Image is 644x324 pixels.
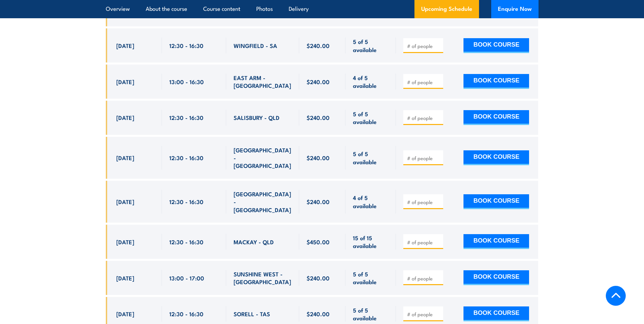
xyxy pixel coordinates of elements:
span: [GEOGRAPHIC_DATA] - [GEOGRAPHIC_DATA] [234,190,292,214]
span: WINGFIELD - SA [234,42,277,49]
span: EAST ARM - [GEOGRAPHIC_DATA] [234,74,292,90]
span: $240.00 [307,42,330,49]
span: $240.00 [307,154,330,161]
span: 5 of 5 available [353,38,388,53]
span: [DATE] [116,78,134,85]
button: BOOK COURSE [463,234,529,249]
span: [DATE] [116,274,134,282]
span: 12:30 - 16:30 [169,42,204,49]
span: 13:00 - 16:30 [169,78,204,85]
span: 12:30 - 16:30 [169,198,204,205]
span: 15 of 15 available [353,234,388,250]
span: 13:00 - 17:00 [169,274,204,282]
span: $240.00 [307,78,330,85]
span: 4 of 5 available [353,74,388,90]
span: SORELL - TAS [234,310,270,318]
span: 5 of 5 available [353,270,388,286]
span: 12:30 - 16:30 [169,154,204,161]
span: [DATE] [116,238,134,246]
span: 12:30 - 16:30 [169,310,204,318]
span: [DATE] [116,310,134,318]
input: # of people [407,239,441,246]
input: # of people [407,155,441,161]
span: $240.00 [307,310,330,318]
span: 12:30 - 16:30 [169,114,204,121]
span: 5 of 5 available [353,306,388,322]
button: BOOK COURSE [463,150,529,165]
span: $450.00 [307,238,330,246]
span: 12:30 - 16:30 [169,238,204,246]
input: # of people [407,43,441,49]
input: # of people [407,311,441,318]
input: # of people [407,79,441,85]
span: $240.00 [307,114,330,121]
span: SUNSHINE WEST - [GEOGRAPHIC_DATA] [234,270,292,286]
button: BOOK COURSE [463,74,529,89]
span: [DATE] [116,154,134,161]
span: [DATE] [116,42,134,49]
span: $240.00 [307,274,330,282]
span: MACKAY - QLD [234,238,274,246]
button: BOOK COURSE [463,306,529,321]
input: # of people [407,275,441,282]
span: [DATE] [116,198,134,205]
button: BOOK COURSE [463,38,529,53]
span: [GEOGRAPHIC_DATA] - [GEOGRAPHIC_DATA] [234,146,292,170]
button: BOOK COURSE [463,270,529,285]
span: SALISBURY - QLD [234,114,280,121]
span: 5 of 5 available [353,110,388,126]
span: [DATE] [116,114,134,121]
span: $240.00 [307,198,330,205]
span: 4 of 5 available [353,194,388,209]
input: # of people [407,115,441,121]
button: BOOK COURSE [463,194,529,209]
button: BOOK COURSE [463,110,529,125]
span: 5 of 5 available [353,150,388,166]
input: # of people [407,199,441,205]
